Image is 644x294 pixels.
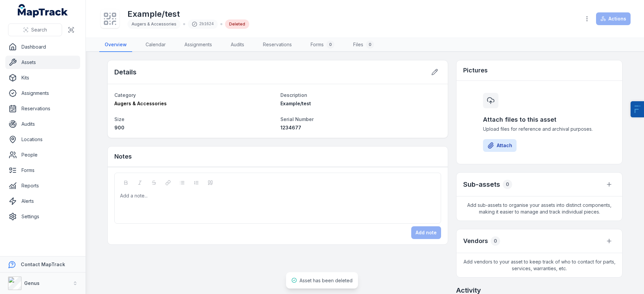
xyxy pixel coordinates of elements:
span: Augers & Accessories [131,21,176,26]
h1: Example/test [127,9,249,19]
span: Asset has been deleted [300,278,353,283]
span: Search [31,26,47,33]
a: Reservations [5,102,80,115]
span: Add vendors to your asset to keep track of who to contact for parts, services, warranties, etc. [457,253,622,277]
a: Audits [225,38,250,52]
a: Reservations [258,38,297,52]
span: Serial Number [280,116,314,122]
h3: Vendors [463,236,488,246]
span: 1234677 [280,125,301,130]
span: Category [114,92,136,98]
span: Upload files for reference and archival purposes. [483,126,596,132]
h2: Details [114,67,137,77]
a: People [5,148,80,162]
div: 0 [366,41,374,49]
a: Kits [5,71,80,84]
h3: Notes [114,152,132,161]
span: Example/test [280,101,311,106]
button: Attach [483,139,517,152]
a: Reports [5,179,80,192]
a: Alerts [5,194,80,208]
a: Overview [99,38,132,52]
div: 0 [326,41,334,49]
a: Forms0 [305,38,340,52]
span: Add sub-assets to organise your assets into distinct components, making it easier to manage and t... [457,196,622,221]
h3: Pictures [463,66,488,75]
h2: Sub-assets [463,180,500,189]
a: Forms [5,164,80,177]
a: Locations [5,133,80,146]
div: 2b1624 [188,19,218,29]
a: Assignments [179,38,217,52]
a: Assets [5,56,80,69]
span: 900 [114,125,124,130]
a: Settings [5,210,80,223]
span: Size [114,116,124,122]
span: Description [280,92,307,98]
a: Audits [5,117,80,131]
a: Calendar [140,38,171,52]
div: 0 [503,180,512,189]
a: Assignments [5,86,80,100]
a: MapTrack [18,4,68,17]
div: Deleted [225,19,249,29]
span: Augers & Accessories [114,101,167,106]
div: 0 [491,236,500,246]
strong: Genus [24,280,40,286]
a: Files0 [348,38,379,52]
button: Search [8,23,62,36]
h3: Attach files to this asset [483,115,596,124]
a: Dashboard [5,40,80,54]
strong: Contact MapTrack [21,261,65,267]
